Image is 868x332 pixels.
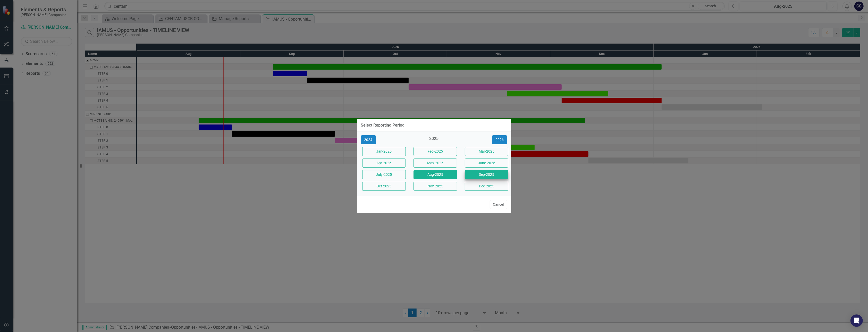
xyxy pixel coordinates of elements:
[362,147,406,156] button: Jan-2025
[412,136,456,144] div: 2025
[414,182,457,191] button: Nov-2025
[414,147,457,156] button: Feb-2025
[465,159,508,168] button: June-2025
[361,135,376,144] button: 2024
[362,170,406,179] button: July-2025
[465,182,508,191] button: Dec-2025
[362,182,406,191] button: Oct-2025
[361,123,405,128] div: Select Reporting Period
[850,314,863,327] div: Open Intercom Messenger
[465,147,508,156] button: Mar-2025
[414,170,457,179] button: Aug-2025
[414,159,457,168] button: May-2025
[490,200,507,209] button: Cancel
[362,159,406,168] button: Apr-2025
[492,135,507,144] button: 2026
[465,170,508,179] button: Sep-2025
